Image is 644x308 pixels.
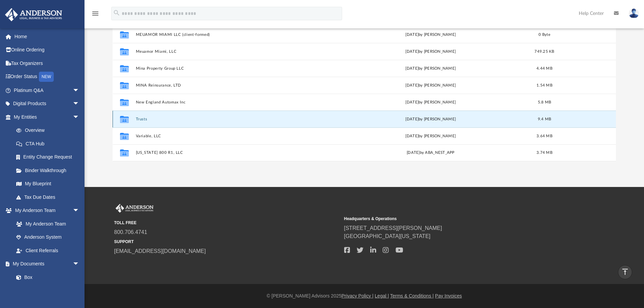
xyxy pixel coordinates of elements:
span: 1.54 MB [536,83,552,87]
a: Terms & Conditions | [390,293,434,299]
div: [DATE] by [PERSON_NAME] [333,48,528,54]
span: arrow_drop_down [73,204,86,218]
div: [DATE] by [PERSON_NAME] [333,65,528,71]
div: [DATE] by [PERSON_NAME] [333,116,528,122]
small: Headquarters & Operations [344,216,569,222]
a: My Anderson Teamarrow_drop_down [5,204,86,217]
a: Anderson System [9,231,86,244]
a: [EMAIL_ADDRESS][DOMAIN_NAME] [114,248,206,254]
span: 0 Byte [539,32,550,36]
span: arrow_drop_down [73,110,86,124]
a: Home [5,30,90,43]
a: My Documentsarrow_drop_down [5,257,86,271]
a: [GEOGRAPHIC_DATA][US_STATE] [344,233,431,239]
a: Binder Walkthrough [9,164,90,177]
a: Client Referrals [9,244,86,257]
span: 4.44 MB [536,66,552,70]
a: Platinum Q&Aarrow_drop_down [5,84,90,97]
span: arrow_drop_down [73,97,86,111]
a: Pay Invoices [435,293,462,299]
a: Overview [9,124,90,137]
button: New England Automax Inc [136,100,330,104]
button: MINA Reinsurance, LTD [136,83,330,88]
div: [DATE] by [PERSON_NAME] [333,133,528,139]
i: vertical_align_top [621,268,629,276]
span: 9.4 MB [538,117,551,121]
a: CTA Hub [9,137,90,150]
img: Anderson Advisors Platinum Portal [114,204,155,213]
a: Legal | [375,293,389,299]
a: Order StatusNEW [5,70,90,84]
a: Meeting Minutes [9,284,86,298]
div: [DATE] by [PERSON_NAME] [333,82,528,88]
span: arrow_drop_down [73,257,86,271]
a: [STREET_ADDRESS][PERSON_NAME] [344,225,442,231]
button: Mina Property Group LLC [136,66,330,71]
div: NEW [39,72,54,82]
i: menu [91,9,99,18]
div: grid [113,21,616,161]
button: [US_STATE] 800 R1, LLC [136,150,330,155]
a: Tax Organizers [5,56,90,70]
img: User Pic [629,8,639,18]
span: 3.74 MB [536,151,552,155]
span: 3.64 MB [536,134,552,138]
a: menu [91,13,99,18]
small: SUPPORT [114,239,339,245]
button: Trusts [136,117,330,121]
span: 5.8 MB [538,100,551,104]
button: MEUAMOR MIAMI LLC (client-formed) [136,32,330,37]
a: Box [9,270,83,284]
small: TOLL FREE [114,220,339,226]
a: Online Ordering [5,43,90,57]
img: Anderson Advisors Platinum Portal [3,8,64,21]
div: © [PERSON_NAME] Advisors 2025 [85,292,644,300]
a: Entity Change Request [9,150,90,164]
a: Digital Productsarrow_drop_down [5,97,90,111]
i: search [113,9,120,17]
a: Privacy Policy | [341,293,374,299]
button: Meuamor Miami, LLC [136,49,330,54]
span: 749.25 KB [534,49,554,53]
div: [DATE] by [PERSON_NAME] [333,99,528,105]
a: My Entitiesarrow_drop_down [5,110,90,124]
button: Variable, LLC [136,134,330,138]
a: My Blueprint [9,177,86,191]
a: My Anderson Team [9,217,83,231]
div: [DATE] by ABA_NEST_APP [333,150,528,156]
span: arrow_drop_down [73,84,86,97]
div: [DATE] by [PERSON_NAME] [333,31,528,38]
a: vertical_align_top [618,265,632,279]
a: Tax Due Dates [9,190,90,204]
a: 800.706.4741 [114,229,147,235]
